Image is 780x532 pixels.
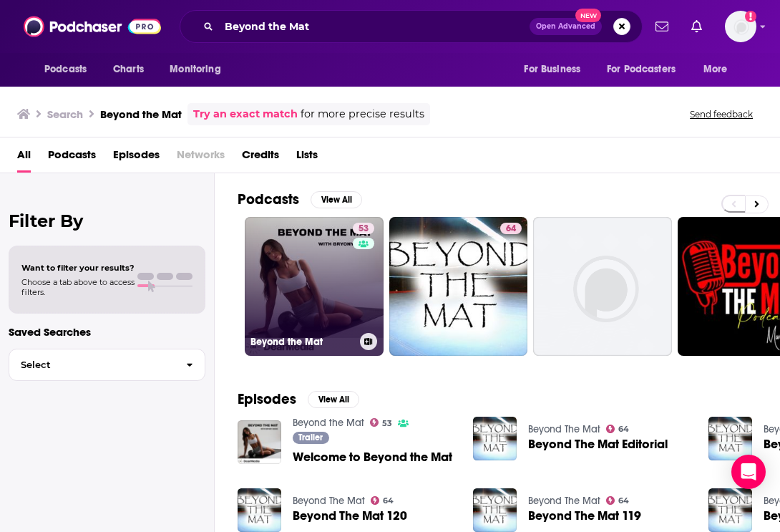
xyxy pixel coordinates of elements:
[528,510,641,522] a: Beyond The Mat 119
[528,423,600,435] a: Beyond The Mat
[238,488,281,532] img: Beyond The Mat 120
[708,488,752,532] img: Beyond the Mat Mini
[598,56,696,83] button: open menu
[9,360,175,369] span: Select
[725,11,756,42] img: User Profile
[100,107,182,121] h3: Beyond the Mat
[296,143,318,173] a: Lists
[250,336,354,348] h3: Beyond the Mat
[370,418,393,427] a: 53
[104,56,152,83] a: Charts
[686,14,708,39] a: Show notifications dropdown
[9,349,205,381] button: Select
[238,390,296,408] h2: Episodes
[725,11,756,42] span: Logged in as alignPR
[500,223,522,234] a: 64
[703,59,728,79] span: More
[301,106,424,122] span: for more precise results
[371,496,394,505] a: 64
[160,56,239,83] button: open menu
[606,425,630,433] a: 64
[618,426,629,432] span: 64
[618,498,629,504] span: 64
[693,56,746,83] button: open menu
[473,417,517,460] img: Beyond The Mat Editorial
[731,455,766,489] div: Open Intercom Messenger
[9,211,205,231] h2: Filter By
[293,495,365,507] a: Beyond The Mat
[536,23,595,30] span: Open Advanced
[725,11,756,42] button: Show profile menu
[308,391,359,408] button: View All
[48,143,96,173] a: Podcasts
[293,451,452,463] a: Welcome to Beyond the Mat
[389,217,528,356] a: 64
[242,143,279,173] a: Credits
[177,143,225,173] span: Networks
[113,59,144,79] span: Charts
[34,56,105,83] button: open menu
[24,13,161,40] img: Podchaser - Follow, Share and Rate Podcasts
[473,488,517,532] img: Beyond The Mat 119
[193,106,298,122] a: Try an exact match
[524,59,580,79] span: For Business
[382,420,392,427] span: 53
[113,143,160,173] a: Episodes
[44,59,87,79] span: Podcasts
[708,417,752,460] img: Beyond The Mat - 184
[47,107,83,121] h3: Search
[650,14,674,39] a: Show notifications dropdown
[9,325,205,339] p: Saved Searches
[353,223,374,234] a: 53
[219,15,530,38] input: Search podcasts, credits, & more...
[575,9,601,22] span: New
[514,56,598,83] button: open menu
[530,18,602,35] button: Open AdvancedNew
[238,190,362,208] a: PodcastsView All
[170,59,220,79] span: Monitoring
[293,417,364,429] a: Beyond the Mat
[180,10,643,43] div: Search podcasts, credits, & more...
[298,433,323,442] span: Trailer
[606,496,630,505] a: 64
[506,222,516,236] span: 64
[528,495,600,507] a: Beyond The Mat
[686,108,757,120] button: Send feedback
[528,438,668,450] a: Beyond The Mat Editorial
[745,11,756,22] svg: Add a profile image
[607,59,676,79] span: For Podcasters
[359,222,369,236] span: 53
[383,498,394,504] span: 64
[21,263,135,273] span: Want to filter your results?
[245,217,384,356] a: 53Beyond the Mat
[238,190,299,208] h2: Podcasts
[238,420,281,464] img: Welcome to Beyond the Mat
[293,510,407,522] a: Beyond The Mat 120
[21,277,135,297] span: Choose a tab above to access filters.
[17,143,31,173] a: All
[311,191,362,208] button: View All
[238,390,359,408] a: EpisodesView All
